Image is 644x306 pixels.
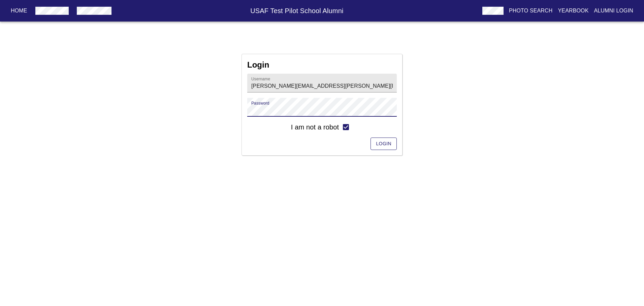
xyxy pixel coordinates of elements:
[247,60,269,69] strong: Login
[594,7,634,15] p: Alumni Login
[114,5,480,16] h6: USAF Test Pilot School Alumni
[558,7,588,15] p: Yearbook
[506,5,555,17] button: Photo Search
[8,5,30,17] button: Home
[291,122,339,132] h6: I am not a robot
[371,138,397,150] button: Login
[11,7,27,15] p: Home
[509,7,553,15] p: Photo Search
[376,140,391,148] span: Login
[591,5,636,17] button: Alumni Login
[555,5,591,17] button: Yearbook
